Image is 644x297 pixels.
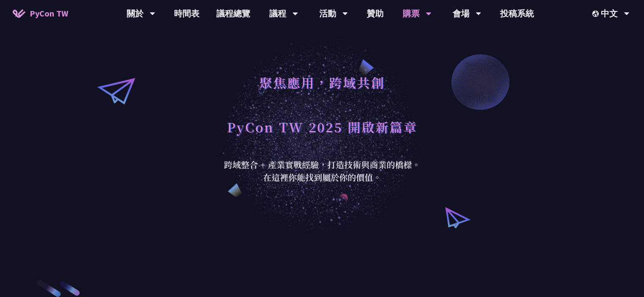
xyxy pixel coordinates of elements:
[30,7,68,20] span: PyCon TW
[218,158,426,184] div: 跨域整合 + 產業實戰經驗，打造技術與商業的橋樑。 在這裡你能找到屬於你的價值。
[13,9,25,18] img: Home icon of PyCon TW 2025
[227,114,417,139] h1: PyCon TW 2025 開啟新篇章
[4,3,77,24] a: PyCon TW
[592,11,601,17] img: Locale Icon
[259,70,385,95] h1: 聚焦應用，跨域共創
